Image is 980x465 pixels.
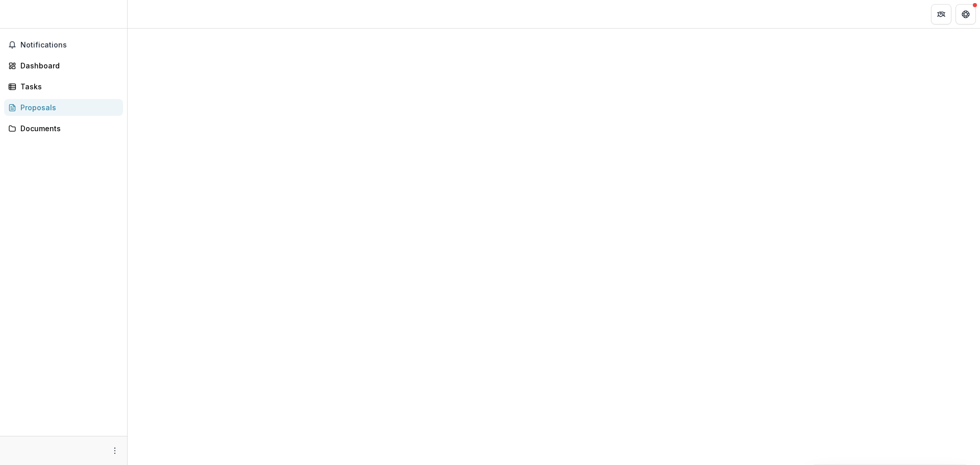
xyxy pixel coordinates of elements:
[4,37,123,53] button: Notifications
[20,123,115,134] div: Documents
[4,99,123,116] a: Proposals
[20,41,119,50] span: Notifications
[955,4,976,25] button: Get Help
[4,78,123,95] a: Tasks
[109,445,121,457] button: More
[20,60,115,71] div: Dashboard
[20,81,115,92] div: Tasks
[20,102,115,113] div: Proposals
[931,4,951,25] button: Partners
[4,57,123,74] a: Dashboard
[4,120,123,137] a: Documents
